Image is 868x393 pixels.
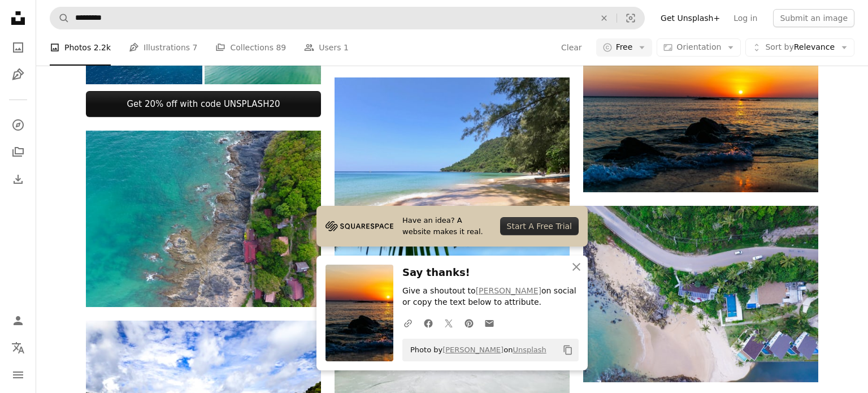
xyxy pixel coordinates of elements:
span: Sort by [765,42,793,51]
a: Illustrations [7,63,29,86]
span: Photo by on [405,341,546,359]
button: Sort byRelevance [745,38,854,57]
a: Log in [727,9,764,27]
a: Home — Unsplash [7,7,29,32]
p: Give a shoutout to on social or copy the text below to attribute. [402,286,579,308]
a: Share on Pinterest [459,312,479,334]
button: Menu [7,364,29,386]
a: Unsplash [513,346,546,354]
a: The sun is setting over the water at the beach [583,109,818,119]
span: Relevance [765,42,835,53]
a: Get Unsplash+ [654,9,727,27]
img: The sun is setting over the water at the beach [583,36,818,192]
img: aerial photography of beach [583,206,818,382]
img: green trees on brown sand beach during daytime [335,77,570,219]
button: Search Unsplash [50,7,70,29]
a: Photos [7,36,29,59]
span: 89 [276,41,286,54]
a: Get 20% off with code UNSPLASH20 [86,91,321,117]
span: Free [616,42,633,53]
a: Download History [7,168,29,191]
a: [PERSON_NAME] [476,286,541,295]
a: Illustrations 7 [129,29,197,66]
a: Share on Twitter [439,312,459,334]
a: green trees on brown sand beach during daytime [335,142,570,153]
a: aerial photography of beach [583,288,818,299]
button: Language [7,336,29,359]
button: Clear [561,38,583,57]
button: Clear [592,7,617,29]
a: Log in / Sign up [7,309,29,332]
button: Visual search [617,7,644,29]
button: Copy to clipboard [558,340,578,360]
button: Submit an image [773,9,854,27]
a: bird's eye view of seashores [86,213,321,223]
form: Find visuals sitewide [50,7,645,29]
a: Share on Facebook [418,312,439,334]
a: Explore [7,114,29,136]
span: 7 [193,41,198,54]
a: Have an idea? A website makes it real.Start A Free Trial [316,206,588,247]
a: Collections 89 [215,29,286,66]
button: Orientation [657,38,741,57]
a: [PERSON_NAME] [442,346,504,354]
div: Start A Free Trial [500,217,579,235]
button: Free [596,38,653,57]
img: bird's eye view of seashores [86,131,321,307]
img: file-1705255347840-230a6ab5bca9image [325,218,393,235]
span: Have an idea? A website makes it real. [402,215,491,237]
a: Users 1 [304,29,349,66]
a: Collections [7,141,29,163]
span: Orientation [676,42,721,51]
a: Share over email [479,312,500,334]
h3: Say thanks! [402,265,579,281]
span: 1 [344,41,349,54]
